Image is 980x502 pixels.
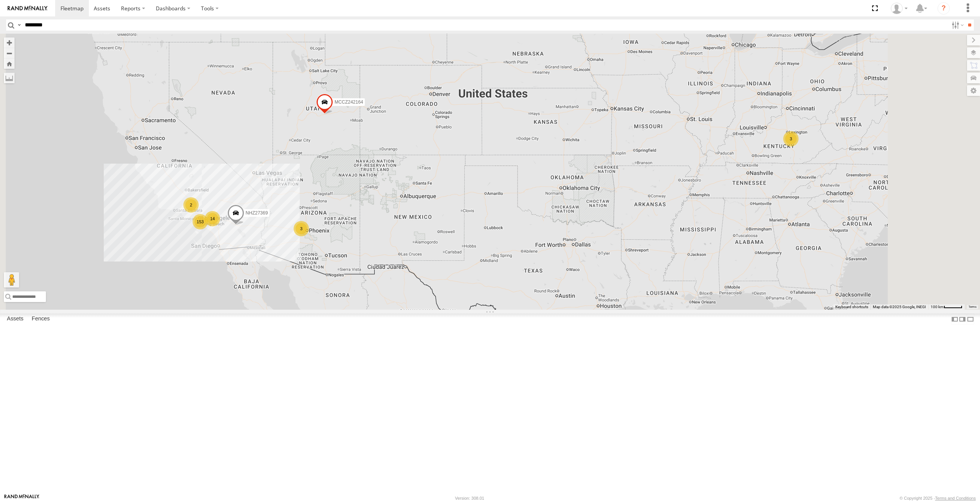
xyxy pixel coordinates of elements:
button: Drag Pegman onto the map to open Street View [4,272,19,288]
label: Map Settings [967,85,980,96]
div: Version: 308.01 [455,496,484,500]
div: 2 [183,197,199,213]
div: 3 [783,131,799,146]
label: Search Query [16,19,22,31]
img: rand-logo.svg [8,6,47,11]
label: Dock Summary Table to the Right [959,314,966,325]
span: 100 km [931,305,944,309]
div: © Copyright 2025 - [900,496,976,500]
div: Zulema McIntosch [888,3,910,14]
a: Terms (opens in new tab) [969,305,977,308]
a: Visit our Website [4,494,39,502]
i: ? [938,2,950,15]
a: Terms and Conditions [935,496,976,500]
span: MCCZ242164 [335,99,363,105]
label: Assets [3,314,27,325]
label: Hide Summary Table [967,314,974,325]
span: Map data ©2025 Google, INEGI [873,305,926,309]
button: Keyboard shortcuts [835,304,868,310]
label: Measure [4,73,15,83]
label: Fences [28,314,54,325]
button: Zoom Home [4,58,15,69]
div: 14 [205,211,220,226]
button: Map Scale: 100 km per 45 pixels [928,304,965,310]
span: NHZ27369 [246,210,268,216]
div: 153 [193,214,208,229]
button: Zoom out [4,48,15,58]
button: Zoom in [4,37,15,48]
label: Dock Summary Table to the Left [951,314,959,325]
div: 3 [294,221,309,236]
label: Search Filter Options [949,19,965,31]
